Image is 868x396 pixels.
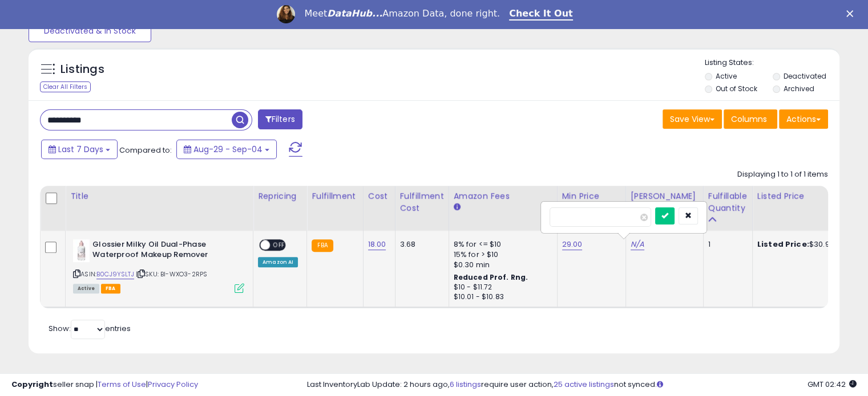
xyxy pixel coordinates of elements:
[119,145,172,156] span: Compared to:
[304,8,500,19] div: Meet Amazon Data, done right.
[454,283,548,292] div: $10 - $11.72
[808,379,857,390] span: 2025-09-15 02:42 GMT
[270,240,288,250] span: OFF
[708,239,744,250] div: 1
[368,239,386,250] a: 18.00
[49,323,131,334] span: Show: entries
[193,144,263,155] span: Aug-29 - Sep-04
[312,190,358,202] div: Fulfillment
[454,202,461,213] small: Amazon Fees.
[783,71,826,81] label: Deactivated
[148,379,198,390] a: Privacy Policy
[783,84,814,93] label: Archived
[29,19,151,42] button: Deactivated & In Stock
[258,257,298,267] div: Amazon AI
[60,62,104,77] h5: Listings
[400,239,440,250] div: 3.68
[98,379,146,390] a: Terms of Use
[258,109,302,129] button: Filters
[58,144,103,155] span: Last 7 Days
[176,140,277,159] button: Aug-29 - Sep-04
[757,190,856,202] div: Listed Price
[454,260,548,270] div: $0.30 min
[312,239,333,252] small: FBA
[277,5,295,23] img: Profile image for Georgie
[454,190,552,202] div: Amazon Fees
[73,239,244,292] div: ASIN:
[368,190,390,202] div: Cost
[73,284,99,293] span: All listings currently available for purchase on Amazon
[724,109,777,129] button: Columns
[70,190,248,202] div: Title
[737,169,828,180] div: Displaying 1 to 1 of 1 items
[562,239,583,250] a: 29.00
[454,292,548,302] div: $10.01 - $10.83
[40,81,91,92] div: Clear All Filters
[705,58,839,68] p: Listing States:
[509,8,573,21] a: Check It Out
[73,239,90,262] img: 41AbQulgIvL._SL40_.jpg
[757,239,809,250] b: Listed Price:
[454,239,548,250] div: 8% for <= $10
[731,113,767,125] span: Columns
[846,10,858,17] div: Close
[92,239,231,263] b: Glossier Milky Oil Dual-Phase Waterproof Makeup Remover
[11,379,198,390] div: seller snap | |
[454,250,548,260] div: 15% for > $10
[716,84,757,93] label: Out of Stock
[663,109,722,129] button: Save View
[307,379,857,390] div: Last InventoryLab Update: 2 hours ago, require user action, not synced.
[136,270,207,279] span: | SKU: BI-WXO3-2RPS
[41,140,118,159] button: Last 7 Days
[450,379,481,390] a: 6 listings
[708,190,748,214] div: Fulfillable Quantity
[327,8,382,19] i: DataHub...
[631,239,644,250] a: N/A
[631,190,699,202] div: [PERSON_NAME]
[258,190,302,202] div: Repricing
[554,379,614,390] a: 25 active listings
[400,190,444,214] div: Fulfillment Cost
[757,239,852,250] div: $30.96
[11,379,53,390] strong: Copyright
[454,272,528,282] b: Reduced Prof. Rng.
[96,270,134,279] a: B0CJ9YSLTJ
[101,284,120,293] span: FBA
[779,109,828,129] button: Actions
[716,71,737,81] label: Active
[562,190,621,202] div: Min Price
